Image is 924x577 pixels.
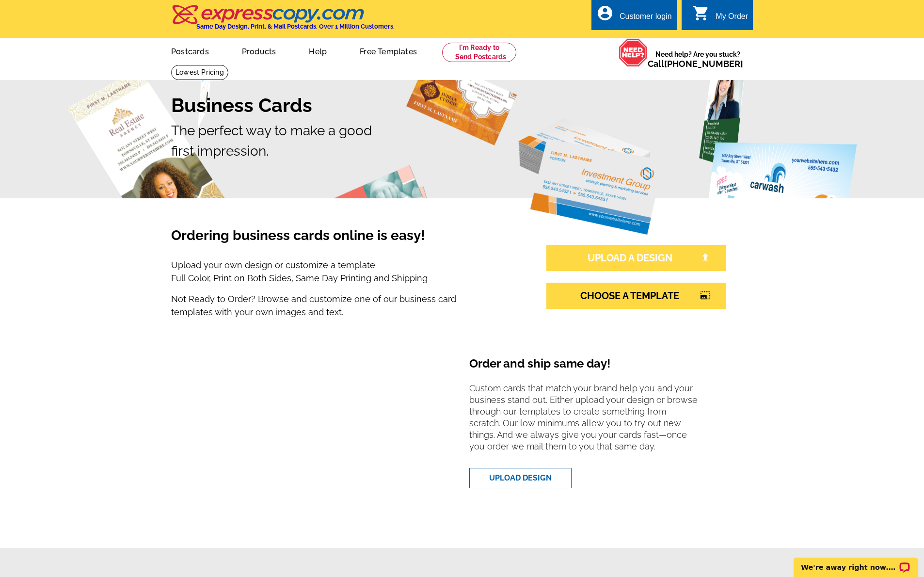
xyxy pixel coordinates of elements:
[156,39,224,62] a: Postcards
[226,39,292,62] a: Products
[518,118,664,235] img: investment-group.png
[293,39,342,62] a: Help
[171,94,753,117] h1: Business Cards
[171,227,505,255] h3: Ordering business cards online is easy!
[716,12,748,26] div: My Order
[664,59,743,69] a: [PHONE_NUMBER]
[701,253,710,262] img: file-upload-white.png
[596,4,614,22] i: account_circle
[546,283,726,309] a: CHOOSE A TEMPLATEphoto_size_select_large
[469,383,709,460] p: Custom cards that match your brand help you and your business stand out. Either upload your desig...
[469,357,709,379] h4: Order and ship same day!
[700,291,711,300] i: photo_size_select_large
[788,546,924,577] iframe: LiveChat chat widget
[171,12,395,30] a: Same Day Design, Print, & Mail Postcards. Over 1 Million Customers.
[596,11,672,23] a: account_circle Customer login
[196,23,395,30] h4: Same Day Design, Print, & Mail Postcards. Over 1 Million Customers.
[171,258,505,285] p: Upload your own design or customize a template Full Color, Print on Both Sides, Same Day Printing...
[692,4,710,22] i: shopping_cart
[692,11,748,23] a: shopping_cart My Order
[171,121,753,161] p: The perfect way to make a good first impression.
[171,292,505,319] p: Not Ready to Order? Browse and customize one of our business card templates with your own images ...
[344,39,432,62] a: Free Templates
[619,38,648,67] img: help
[648,49,748,69] span: Need help? Are you stuck?
[469,468,572,488] a: UPLOAD DESIGN
[648,59,743,69] span: Call
[546,245,726,271] a: UPLOAD A DESIGN
[620,12,672,26] div: Customer login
